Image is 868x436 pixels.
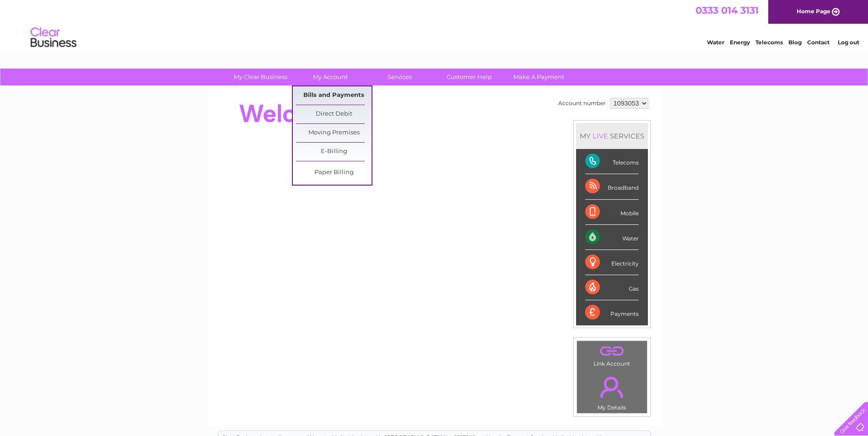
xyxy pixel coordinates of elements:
[296,105,372,123] a: Direct Debit
[585,250,639,275] div: Electricity
[223,69,298,85] a: My Clear Business
[296,86,372,105] a: Bills and Payments
[707,39,724,46] a: Water
[296,164,372,182] a: Paper Billing
[579,371,645,403] a: .
[838,39,859,46] a: Log out
[695,5,759,16] a: 0333 014 3131
[218,5,651,44] div: Clear Business is a trading name of Verastar Limited (registered in [GEOGRAPHIC_DATA] No. 3667643...
[576,123,648,149] div: MY SERVICES
[585,275,639,300] div: Gas
[501,69,577,85] a: Make A Payment
[556,96,608,111] td: Account number
[362,69,437,85] a: Services
[730,39,750,46] a: Energy
[788,39,802,46] a: Blog
[591,132,610,140] div: LIVE
[296,143,372,161] a: E-Billing
[585,225,639,250] div: Water
[807,39,830,46] a: Contact
[292,69,368,85] a: My Account
[585,200,639,225] div: Mobile
[585,300,639,325] div: Payments
[296,124,372,142] a: Moving Premises
[577,369,647,414] td: My Details
[431,69,507,85] a: Customer Help
[585,149,639,174] div: Telecoms
[755,39,783,46] a: Telecoms
[577,340,647,369] td: Link Account
[579,343,645,359] a: .
[585,174,639,199] div: Broadband
[30,24,77,52] img: logo.png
